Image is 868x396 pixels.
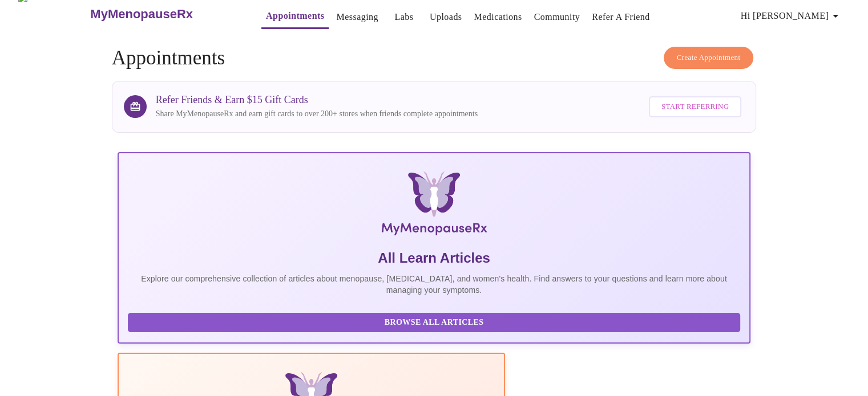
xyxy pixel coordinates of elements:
[469,6,526,28] button: Medications
[336,9,378,25] a: Messaging
[530,6,585,28] button: Community
[646,91,744,123] a: Start Referring
[128,273,741,296] p: Explore our comprehensive collection of articles about menopause, [MEDICAL_DATA], and women's hea...
[386,6,422,28] button: Labs
[430,9,462,25] a: Uploads
[139,316,729,330] span: Browse All Articles
[223,172,645,240] img: MyMenopauseRx Logo
[332,6,382,28] button: Messaging
[128,313,741,333] button: Browse All Articles
[661,100,729,113] span: Start Referring
[266,8,324,24] a: Appointments
[649,96,741,117] button: Start Referring
[534,9,580,25] a: Community
[592,9,650,25] a: Refer a Friend
[156,94,478,106] h3: Refer Friends & Earn $15 Gift Cards
[156,108,478,120] p: Share MyMenopauseRx and earn gift cards to over 200+ stores when friends complete appointments
[425,6,467,28] button: Uploads
[474,9,522,25] a: Medications
[128,317,744,326] a: Browse All Articles
[736,5,847,27] button: Hi [PERSON_NAME]
[741,8,842,24] span: Hi [PERSON_NAME]
[587,6,655,28] button: Refer a Friend
[677,51,741,64] span: Create Appointment
[112,47,757,70] h4: Appointments
[664,47,754,69] button: Create Appointment
[261,5,329,29] button: Appointments
[128,249,741,267] h5: All Learn Articles
[394,9,413,25] a: Labs
[90,7,193,22] h3: MyMenopauseRx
